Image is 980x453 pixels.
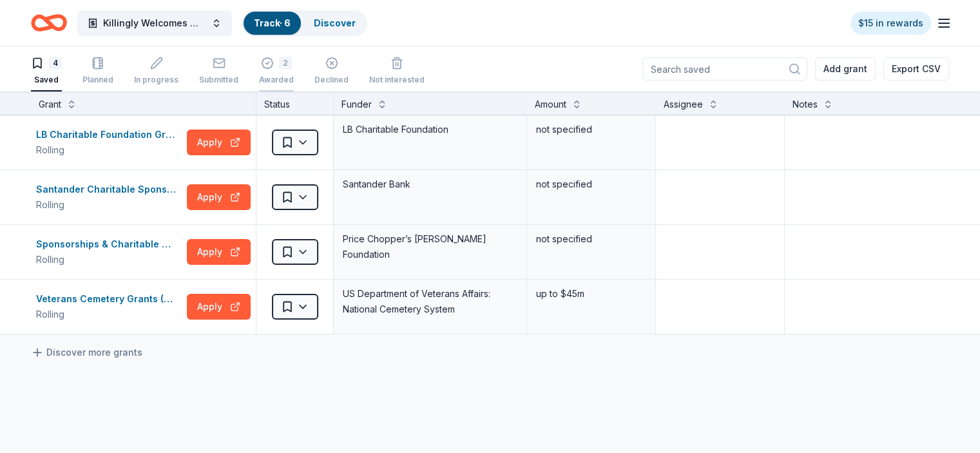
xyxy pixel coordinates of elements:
[259,52,294,92] button: 2Awarded
[36,127,182,158] button: LB Charitable Foundation GrantRolling
[535,97,566,112] div: Amount
[664,97,703,112] div: Assignee
[187,239,251,265] button: Apply
[259,68,294,78] div: Awarded
[39,97,61,112] div: Grant
[341,120,519,139] div: LB Charitable Foundation
[103,15,206,31] span: Killingly Welcomes Wreaths Across [GEOGRAPHIC_DATA]
[341,230,519,264] div: Price Chopper’s [PERSON_NAME] Foundation
[242,10,367,36] button: Track· 6Discover
[36,291,182,307] div: Veterans Cemetery Grants (341508)
[36,142,182,158] div: Rolling
[793,97,818,112] div: Notes
[369,52,425,92] button: Not interested
[36,291,182,322] button: Veterans Cemetery Grants (341508)Rolling
[36,197,182,213] div: Rolling
[341,175,519,193] div: Santander Bank
[134,52,178,92] button: In progress
[36,182,182,213] button: Santander Charitable Sponsorship ProgramRolling
[535,175,648,193] div: not specified
[535,285,648,303] div: up to $45m
[256,92,334,115] div: Status
[535,120,648,139] div: not specified
[369,75,425,85] div: Not interested
[279,50,292,63] div: 2
[341,285,519,318] div: US Department of Veterans Affairs: National Cemetery System
[314,52,349,92] button: Declined
[49,57,62,70] div: 4
[187,294,251,320] button: Apply
[883,57,949,81] button: Export CSV
[850,12,931,35] a: $15 in rewards
[314,75,349,85] div: Declined
[36,127,182,142] div: LB Charitable Foundation Grant
[199,75,238,85] div: Submitted
[31,75,62,85] div: Saved
[254,17,291,28] a: Track· 6
[36,252,182,267] div: Rolling
[642,57,807,81] input: Search saved
[82,75,113,85] div: Planned
[815,57,876,81] button: Add grant
[36,236,182,267] button: Sponsorships & Charitable SupportRolling
[199,52,238,92] button: Submitted
[82,52,113,92] button: Planned
[134,75,178,85] div: In progress
[36,236,182,252] div: Sponsorships & Charitable Support
[187,184,251,210] button: Apply
[187,130,251,155] button: Apply
[36,307,182,322] div: Rolling
[341,97,372,112] div: Funder
[535,230,648,248] div: not specified
[31,52,62,92] button: 4Saved
[31,8,67,38] a: Home
[36,182,182,197] div: Santander Charitable Sponsorship Program
[31,345,142,360] a: Discover more grants
[77,10,232,36] button: Killingly Welcomes Wreaths Across [GEOGRAPHIC_DATA]
[314,17,356,28] a: Discover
